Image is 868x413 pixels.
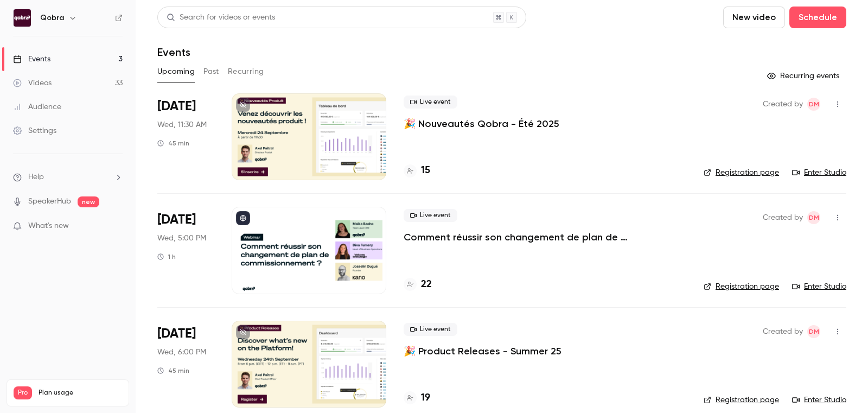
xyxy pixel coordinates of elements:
[789,7,846,28] button: Schedule
[157,233,206,244] span: Wed, 5:00 PM
[28,220,69,232] span: What's new
[157,347,206,358] span: Wed, 6:00 PM
[14,9,31,27] img: Qobra
[157,46,190,59] h1: Events
[157,139,189,148] div: 45 min
[404,117,559,130] a: 🎉 Nouveautés Qobra - Été 2025
[421,277,432,292] h4: 22
[763,98,803,111] span: Created by
[14,386,32,399] span: Pro
[28,171,44,183] span: Help
[157,325,196,342] span: [DATE]
[421,163,430,178] h4: 15
[404,345,561,358] a: 🎉 Product Releases - Summer 25
[157,93,214,180] div: Sep 24 Wed, 11:30 AM (Europe/Paris)
[807,98,820,111] span: Dylan Manceau
[167,12,275,23] div: Search for videos or events
[157,207,214,294] div: Sep 24 Wed, 5:00 PM (Europe/Paris)
[13,78,52,88] div: Videos
[203,63,219,80] button: Past
[13,125,56,136] div: Settings
[404,277,432,292] a: 22
[809,325,819,338] span: DM
[39,389,122,397] span: Plan usage
[792,281,846,292] a: Enter Studio
[763,325,803,338] span: Created by
[763,211,803,224] span: Created by
[704,281,779,292] a: Registration page
[13,54,50,65] div: Events
[704,395,779,405] a: Registration page
[110,221,123,231] iframe: Noticeable Trigger
[404,163,430,178] a: 15
[807,211,820,224] span: Dylan Manceau
[807,325,820,338] span: Dylan Manceau
[157,252,176,261] div: 1 h
[157,321,214,408] div: Sep 24 Wed, 6:00 PM (Europe/Paris)
[792,395,846,405] a: Enter Studio
[157,98,196,115] span: [DATE]
[13,101,61,112] div: Audience
[157,366,189,375] div: 45 min
[28,196,71,207] a: SpeakerHub
[157,211,196,228] span: [DATE]
[404,323,457,336] span: Live event
[809,98,819,111] span: DM
[40,12,64,23] h6: Qobra
[792,167,846,178] a: Enter Studio
[157,63,195,80] button: Upcoming
[13,171,123,183] li: help-dropdown-opener
[228,63,264,80] button: Recurring
[421,391,430,405] h4: 19
[704,167,779,178] a: Registration page
[78,196,99,207] span: new
[809,211,819,224] span: DM
[157,119,207,130] span: Wed, 11:30 AM
[723,7,785,28] button: New video
[404,231,686,244] a: Comment réussir son changement de plan de commissionnement ?
[762,67,846,85] button: Recurring events
[404,96,457,109] span: Live event
[404,209,457,222] span: Live event
[404,391,430,405] a: 19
